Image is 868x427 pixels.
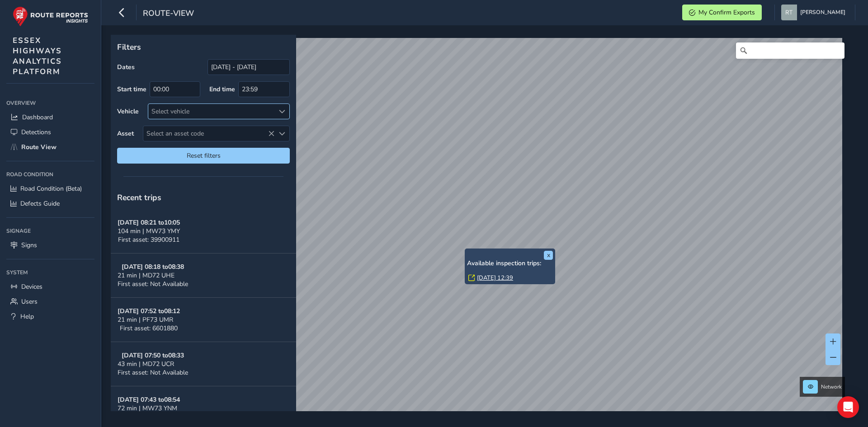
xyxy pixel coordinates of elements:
[117,107,139,116] label: Vehicle
[118,315,173,324] span: 21 min | PF73 UMR
[118,227,180,235] span: 104 min | MW73 YMY
[117,41,290,53] p: Filters
[837,396,859,418] div: Open Intercom Messenger
[118,404,177,413] span: 72 min | MW73 YNM
[21,297,38,306] span: Users
[274,126,289,141] div: Select an asset code
[209,85,235,94] label: End time
[13,35,62,77] span: ESSEX HIGHWAYS ANALYTICS PLATFORM
[467,260,553,267] h6: Available inspection trips:
[6,309,94,324] a: Help
[124,151,283,160] span: Reset filters
[6,294,94,309] a: Users
[111,209,296,253] button: [DATE] 08:21 to10:05104 min | MW73 YMYFirst asset: 39900911
[781,5,797,20] img: diamond-layout
[117,85,146,94] label: Start time
[477,274,513,282] a: [DATE] 12:39
[6,279,94,294] a: Devices
[6,140,94,155] a: Route View
[6,266,94,279] div: System
[6,196,94,211] a: Defects Guide
[21,128,51,136] span: Detections
[6,125,94,140] a: Detections
[736,42,844,59] input: Search
[148,104,274,119] div: Select vehicle
[111,253,296,298] button: [DATE] 08:18 to08:3821 min | MD72 UHEFirst asset: Not Available
[117,148,290,164] button: Reset filters
[20,312,34,321] span: Help
[6,238,94,253] a: Signs
[6,181,94,196] a: Road Condition (Beta)
[111,342,296,386] button: [DATE] 07:50 to08:3343 min | MD72 UCRFirst asset: Not Available
[21,143,57,151] span: Route View
[118,271,175,280] span: 21 min | MD72 UHE
[6,110,94,125] a: Dashboard
[800,5,845,20] span: [PERSON_NAME]
[118,280,188,288] span: First asset: Not Available
[682,5,762,20] button: My Confirm Exports
[22,113,53,122] span: Dashboard
[111,298,296,342] button: [DATE] 07:52 to08:1221 min | PF73 UMRFirst asset: 6601880
[6,224,94,238] div: Signage
[122,263,184,271] strong: [DATE] 08:18 to 08:38
[117,192,161,203] span: Recent trips
[821,383,842,390] span: Network
[6,96,94,110] div: Overview
[118,395,180,404] strong: [DATE] 07:43 to 08:54
[544,251,553,260] button: x
[143,126,274,141] span: Select an asset code
[118,218,180,227] strong: [DATE] 08:21 to 10:05
[122,351,184,360] strong: [DATE] 07:50 to 08:33
[20,184,82,193] span: Road Condition (Beta)
[6,168,94,181] div: Road Condition
[21,282,42,291] span: Devices
[143,8,194,20] span: route-view
[118,235,179,244] span: First asset: 39900911
[781,5,849,20] button: [PERSON_NAME]
[21,241,37,249] span: Signs
[698,8,755,17] span: My Confirm Exports
[118,368,188,377] span: First asset: Not Available
[114,38,842,422] canvas: Map
[13,6,88,27] img: rr logo
[118,360,174,368] span: 43 min | MD72 UCR
[117,63,135,71] label: Dates
[118,307,180,315] strong: [DATE] 07:52 to 08:12
[117,129,134,138] label: Asset
[120,324,178,333] span: First asset: 6601880
[20,199,60,208] span: Defects Guide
